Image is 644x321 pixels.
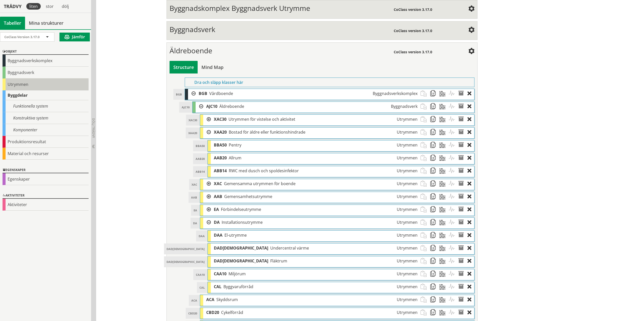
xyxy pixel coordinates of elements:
[449,205,458,214] span: Aktiviteter
[211,115,421,124] div: BGB.AJC10.XAC30
[468,6,474,12] span: Inställningar
[458,115,467,124] span: Egenskaper
[421,256,430,266] span: Klistra in strukturobjekt
[430,89,439,98] span: Kopiera strukturobjekt
[3,173,89,185] div: Egenskaper
[211,269,421,279] div: BGB.AJC10.DA.CAA10
[229,142,241,148] span: Pentry
[439,153,449,163] span: Material
[211,153,421,163] div: BGB.AJC10.XAA20.AAB20
[3,136,89,148] div: Produktionsresultat
[197,282,207,293] div: CAL
[439,140,449,150] span: Material
[421,295,430,304] span: Klistra in strukturobjekt
[458,231,467,240] span: Egenskaper
[439,166,449,176] span: Material
[430,256,439,266] span: Kopiera strukturobjekt
[170,24,215,34] span: Byggnadsverk
[214,271,226,277] span: CAA10
[224,181,296,186] span: Gemensamma utrymmen för boende
[439,102,449,111] span: Material
[211,218,421,227] div: BGB.AJC10.DA
[430,269,439,279] span: Kopiera strukturobjekt
[203,102,421,111] div: BGB.AJC10
[211,166,421,176] div: BGB.AJC10.XAA20.ABB14
[211,231,421,240] div: BGB.AJC10.DA.DAA
[430,102,439,111] span: Kopiera strukturobjekt
[421,153,430,163] span: Klistra in strukturobjekt
[216,297,238,302] span: Skyddsrum
[458,166,467,176] span: Egenskaper
[449,282,458,291] span: Aktiviteter
[458,295,467,304] span: Egenskaper
[430,115,439,124] span: Kopiera strukturobjekt
[164,256,207,267] div: DAD[DEMOGRAPHIC_DATA]
[397,258,418,264] span: Utrymmen
[43,3,57,10] div: stor
[449,179,458,188] span: Aktiviteter
[211,140,421,150] div: BGB.AJC10.XAA20.BBA50
[193,153,207,164] div: AAB20
[397,194,418,199] span: Utrymmen
[59,3,72,10] div: dölj
[221,310,243,315] span: Cykelförråd
[229,129,305,135] span: Bostad för äldre eller funktionshindrade
[391,104,418,109] span: Byggnadsverk
[223,284,253,289] span: Byggvaruförråd
[467,179,474,188] div: Ta bort objekt
[439,243,449,253] span: Material
[211,256,421,266] div: BGB.AJC10.DA.DAD10
[214,129,227,135] span: XAA20
[219,104,244,109] span: Äldreboende
[421,205,430,214] span: Klistra in strukturobjekt
[189,179,200,190] div: XAC
[3,55,89,67] div: Byggnadsverkskomplex
[270,258,287,264] span: Fläktrum
[203,308,421,317] div: BGB.AJC10.CBD20
[430,153,439,163] span: Kopiera strukturobjekt
[397,207,418,212] span: Utrymmen
[439,205,449,214] span: Material
[467,282,474,291] div: Ta bort objekt
[430,282,439,291] span: Kopiera strukturobjekt
[439,231,449,240] span: Material
[449,256,458,266] span: Aktiviteter
[206,104,217,109] span: AJC10
[449,231,458,240] span: Aktiviteter
[449,308,458,317] span: Aktiviteter
[4,35,39,39] span: CoClass Version 3.17.0
[214,181,222,186] span: XAC
[373,91,418,96] span: Byggnadsverkskomplex
[439,89,449,98] span: Material
[467,192,474,201] div: Ta bort objekt
[211,179,421,188] div: BGB.AJC10.XAC
[467,295,474,304] div: Ta bort objekt
[439,308,449,317] span: Material
[439,256,449,266] span: Material
[196,89,421,98] div: BGB
[449,166,458,176] span: Aktiviteter
[397,129,418,135] span: Utrymmen
[421,179,430,188] span: Klistra in strukturobjekt
[214,155,227,161] span: AAB20
[214,116,226,122] span: XAC30
[467,308,474,317] div: Ta bort objekt
[186,115,200,126] div: XAC30
[3,148,89,160] div: Material och resurser
[170,46,212,55] span: Äldreboende
[214,258,268,264] span: DAD[DEMOGRAPHIC_DATA]
[467,231,474,240] div: Ta bort objekt
[397,219,418,225] span: Utrymmen
[211,192,421,201] div: BGB.AJC10.AAB
[458,102,467,111] span: Egenskaper
[439,295,449,304] span: Material
[467,205,474,214] div: Ta bort objekt
[199,91,207,96] span: BGB
[421,269,430,279] span: Klistra in strukturobjekt
[170,61,198,73] div: Bygg och visa struktur i tabellvy
[430,192,439,201] span: Kopiera strukturobjekt
[430,179,439,188] span: Kopiera strukturobjekt
[1,4,24,9] div: Trädvy
[397,116,418,122] span: Utrymmen
[458,192,467,201] span: Egenskaper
